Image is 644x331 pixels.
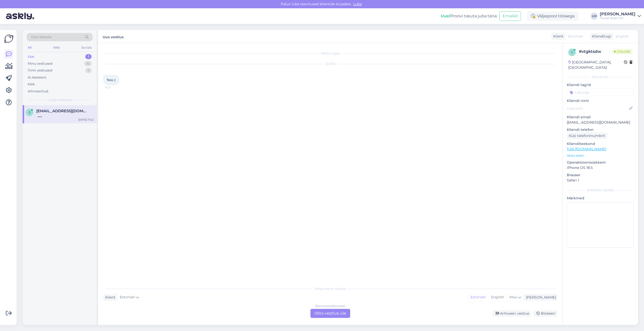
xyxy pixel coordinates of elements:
[567,196,634,201] p: Märkmed
[488,293,507,301] div: English
[80,44,93,51] div: Socials
[28,54,34,59] div: Uus
[310,309,350,318] div: Võta vestlus üle
[567,160,634,165] p: Operatsioonisüsteem
[567,147,606,151] a: [URL][DOMAIN_NAME]
[103,33,124,40] label: Uus vestlus
[567,120,634,125] p: [EMAIL_ADDRESS][DOMAIN_NAME]
[103,51,557,56] div: Vestlus algas
[28,89,48,94] div: Arhiveeritud
[616,34,629,39] span: English
[103,62,557,66] div: [DATE]
[28,82,35,87] div: Kõik
[468,293,488,301] div: Estonian
[499,11,521,21] button: Emailid
[28,61,53,66] div: Minu vestlused
[27,44,32,51] div: All
[571,50,573,54] span: v
[568,34,583,39] span: Estonian
[28,75,46,80] div: AI Assistent
[600,12,635,16] div: [PERSON_NAME]
[441,13,497,19] div: Proovi tasuta juba täna:
[28,68,52,73] div: Tiimi vestlused
[567,178,634,183] p: Safari 1
[441,14,450,18] b: Uus!
[567,172,634,178] p: Brauser
[567,89,634,96] input: Lisa tag
[52,44,61,51] div: Web
[84,61,92,66] div: 4
[29,111,30,114] span: s
[567,127,634,132] p: Kliendi telefon
[105,86,124,89] span: 17:22
[591,13,598,20] div: LM
[579,49,612,55] div: # vtgktsdw
[527,12,579,21] div: Väljaspool tööaega
[4,34,14,44] img: Askly Logo
[567,132,607,139] div: Küsi telefoninumbrit
[120,295,135,300] span: Estonian
[78,118,94,122] div: [DATE] 17:22
[85,54,92,59] div: 1
[567,98,634,103] p: Kliendi nimi
[315,304,345,308] div: Estonian to Estonian
[352,2,363,6] span: Luba
[567,82,634,88] p: Kliendi tag'id
[568,60,624,70] div: [GEOGRAPHIC_DATA], [GEOGRAPHIC_DATA]
[567,153,634,158] p: Vaata edasi ...
[85,68,92,73] div: 1
[567,188,634,193] div: [PERSON_NAME]
[31,34,51,40] span: Otsi kliente
[567,165,634,170] p: iPhone OS 18.5
[590,34,611,39] div: Klienditugi
[567,106,628,111] input: Lisa nimi
[551,34,563,39] div: Klient
[36,109,89,113] span: snaxx@tuta.io
[493,310,531,317] div: Arhiveeri vestlus
[533,310,557,317] div: Blokeeri
[567,141,634,146] p: Klienditeekond
[524,295,556,300] div: [PERSON_NAME]
[103,286,557,291] div: Valige keel ja vastake
[103,295,115,300] div: Klient
[567,75,634,79] div: Kliendi info
[567,115,634,120] p: Kliendi email
[600,12,641,20] a: [PERSON_NAME]Tavast Eesti OÜ
[509,295,517,299] span: Muu
[612,49,632,54] span: Online
[600,16,635,20] div: Tavast Eesti OÜ
[48,98,71,102] span: Uued vestlused
[107,78,115,82] span: Tere :)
